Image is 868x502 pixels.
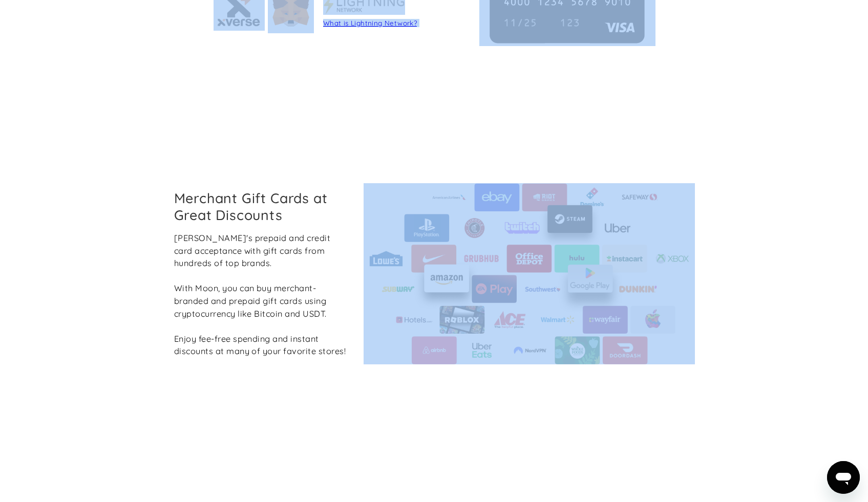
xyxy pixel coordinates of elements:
[827,461,860,494] iframe: Кнопка запуска окна обмена сообщениями
[174,232,348,358] div: [PERSON_NAME]'s prepaid and credit card acceptance with gift cards from hundreds of top brands. W...
[364,183,695,364] img: Moon's vast catalog of merchant gift cards
[174,190,348,223] h2: Merchant Gift Cards at Great Discounts
[323,19,417,27] a: What is Lightning Network?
